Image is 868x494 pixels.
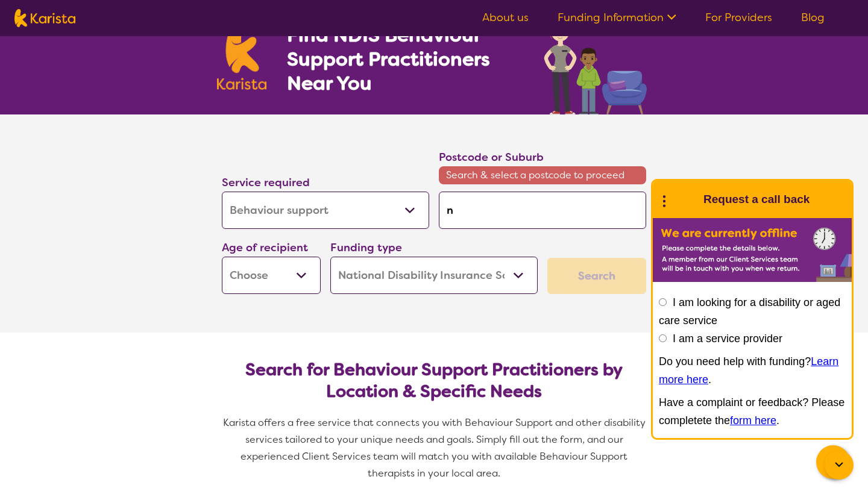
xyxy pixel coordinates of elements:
label: Age of recipient [222,240,308,255]
p: Do you need help with funding? . [659,352,846,389]
a: About us [482,10,529,25]
img: behaviour-support [541,9,651,114]
label: I am looking for a disability or aged care service [659,296,840,327]
h1: Find NDIS Behaviour Support Practitioners Near You [287,23,520,95]
img: Karista [672,187,696,211]
h2: Search for Behaviour Support Practitioners by Location & Specific Needs [231,359,637,402]
label: I am a service provider [673,333,782,345]
a: form here [730,414,776,427]
h1: Request a call back [703,190,810,208]
a: Funding Information [558,10,676,25]
label: Postcode or Suburb [439,150,544,164]
img: Karista offline chat form to request call back [653,218,852,282]
input: Type [439,192,646,229]
a: Blog [801,10,825,25]
img: Karista logo [217,25,266,90]
label: Funding type [330,240,402,255]
span: Search & select a postcode to proceed [439,166,646,184]
img: Karista logo [14,9,75,27]
p: Karista offers a free service that connects you with Behaviour Support and other disability servi... [217,414,651,482]
p: Have a complaint or feedback? Please completete the . [659,393,846,430]
a: For Providers [705,10,772,25]
label: Service required [222,175,310,190]
button: Channel Menu [816,445,850,479]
